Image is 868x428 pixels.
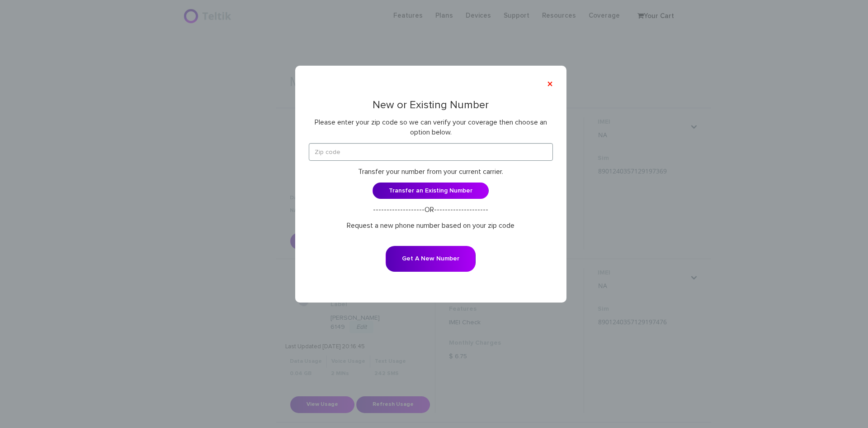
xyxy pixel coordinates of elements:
p: Request a new phone number based on your zip code [309,221,553,231]
button: Get A New Number [386,246,476,272]
p: Please enter your zip code so we can verify your coverage then choose an option below. [309,117,553,138]
input: Zip code [309,143,553,161]
p: Transfer your number from your current carrier. [309,167,553,177]
p: -------------------OR-------------------- [309,205,553,215]
button: × [542,74,557,95]
h3: New or Existing Number [309,99,553,111]
a: Transfer an Existing Number [373,183,489,199]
